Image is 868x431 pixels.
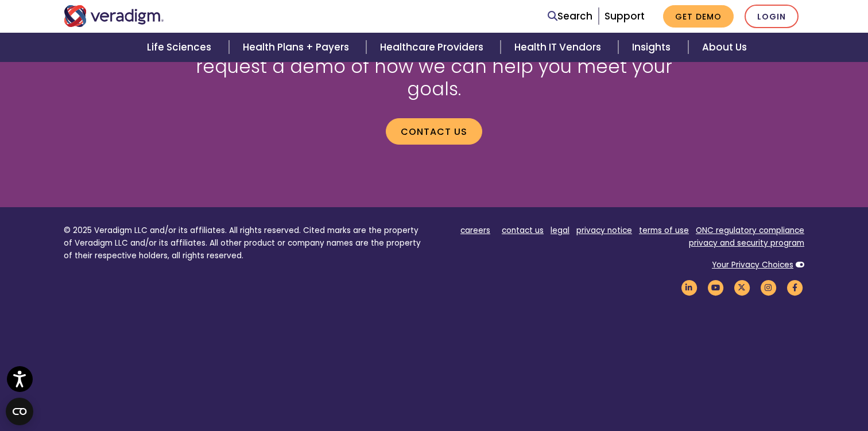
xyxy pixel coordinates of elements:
[696,225,804,236] a: ONC regulatory compliance
[785,282,804,293] a: Veradigm Facebook Link
[618,33,688,62] a: Insights
[648,360,854,417] iframe: Drift Chat Widget
[576,225,632,236] a: privacy notice
[501,33,618,62] a: Health IT Vendors
[732,282,751,293] a: Veradigm Twitter Link
[689,238,804,248] a: privacy and security program
[706,282,725,293] a: Veradigm YouTube Link
[64,224,425,262] p: © 2025 Veradigm LLC and/or its affiliates. All rights reserved. Cited marks are the property of V...
[366,33,501,62] a: Healthcare Providers
[386,118,482,145] a: Contact us
[6,398,33,425] button: Open CMP widget
[679,282,699,293] a: Veradigm LinkedIn Link
[133,33,228,62] a: Life Sciences
[190,34,678,100] h2: Speak with a Veradigm Account Executive or request a demo of how we can help you meet your goals.
[229,33,366,62] a: Health Plans + Payers
[502,225,544,236] a: contact us
[551,225,569,236] a: legal
[712,259,793,270] a: Your Privacy Choices
[758,282,778,293] a: Veradigm Instagram Link
[688,33,761,62] a: About Us
[639,225,689,236] a: terms of use
[460,225,490,236] a: careers
[64,5,164,27] img: Veradigm logo
[548,9,592,24] a: Search
[745,5,799,28] a: Login
[663,5,734,28] a: Get Demo
[604,9,645,23] a: Support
